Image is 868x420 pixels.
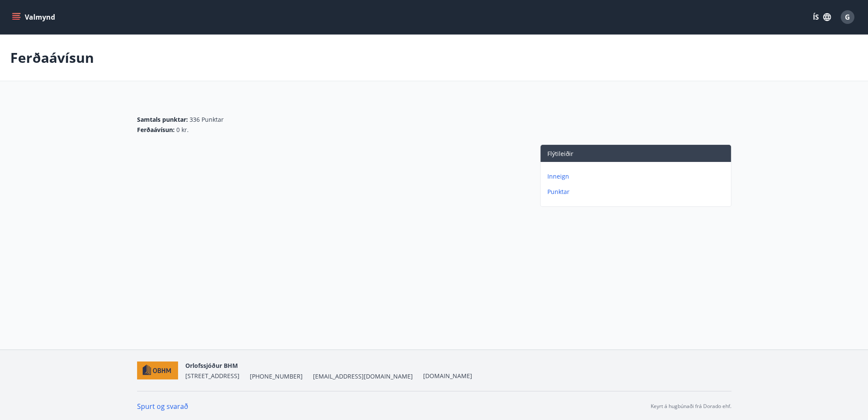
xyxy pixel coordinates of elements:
[185,361,237,370] span: Orlofssjóður BHM
[249,372,302,381] span: [PHONE_NUMBER]
[837,7,858,27] button: G
[547,172,728,181] p: Inneign
[423,372,472,380] a: [DOMAIN_NAME]
[137,126,175,134] span: Ferðaávísun :
[10,9,58,25] button: menu
[137,402,188,411] a: Spurt og svarað
[190,115,224,124] span: 336 Punktar
[313,372,412,381] span: [EMAIL_ADDRESS][DOMAIN_NAME]
[185,372,239,380] span: [STREET_ADDRESS]
[176,126,189,134] span: 0 kr.
[808,9,836,25] button: ÍS
[10,48,94,67] p: Ferðaávísun
[547,150,573,158] span: Flýtileiðir
[137,361,178,380] img: c7HIBRK87IHNqKbXD1qOiSZFdQtg2UzkX3TnRQ1O.png
[547,188,728,196] p: Punktar
[845,12,850,22] span: G
[137,115,188,124] span: Samtals punktar :
[651,402,731,410] p: Keyrt á hugbúnaði frá Dorado ehf.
